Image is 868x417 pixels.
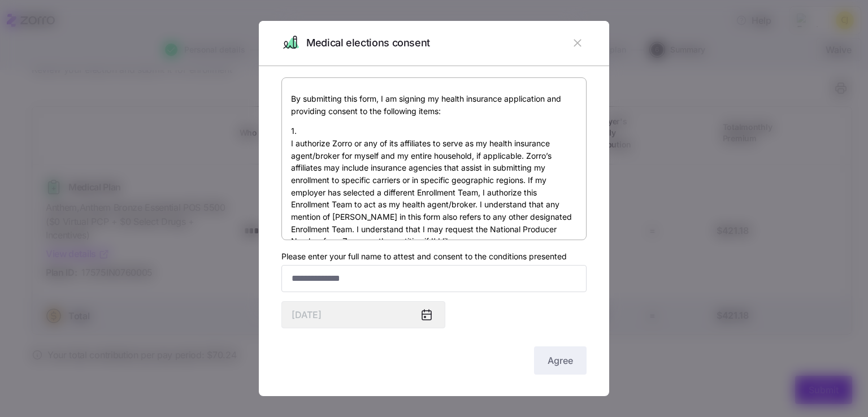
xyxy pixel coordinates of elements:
[534,346,587,375] button: Agree
[306,35,430,51] span: Medical elections consent
[281,250,567,263] label: Please enter your full name to attest and consent to the conditions presented
[548,354,573,367] span: Agree
[291,125,577,247] p: 1. I authorize Zorro or any of its affiliates to serve as my health insurance agent/broker for my...
[291,93,577,117] p: By submitting this form, I am signing my health insurance application and providing consent to th...
[281,301,445,328] input: MM/DD/YYYY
